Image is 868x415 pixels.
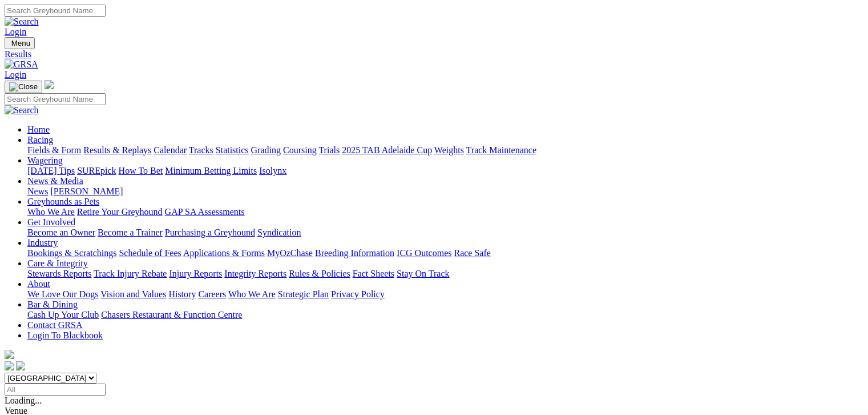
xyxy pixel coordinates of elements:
a: 2025 TAB Adelaide Cup [342,145,432,155]
img: Close [9,82,38,91]
img: GRSA [5,59,38,70]
a: MyOzChase [267,248,313,258]
a: Get Involved [27,217,75,227]
a: Become a Trainer [98,228,163,237]
img: logo-grsa-white.png [45,80,54,89]
a: Schedule of Fees [119,248,181,258]
a: Privacy Policy [331,289,385,299]
input: Search [5,93,106,105]
input: Search [5,5,106,17]
a: Chasers Restaurant & Function Centre [101,310,242,320]
div: About [27,289,863,300]
a: News & Media [27,176,83,186]
a: Fact Sheets [353,269,394,278]
a: Strategic Plan [278,289,329,299]
a: News [27,186,48,196]
a: Rules & Policies [289,269,350,278]
a: Results [5,49,863,59]
div: Greyhounds as Pets [27,207,863,217]
a: Track Maintenance [466,145,536,155]
a: Stay On Track [397,269,449,278]
a: Racing [27,135,53,145]
a: Breeding Information [315,248,394,258]
button: Toggle navigation [5,81,42,93]
a: Who We Are [228,289,276,299]
a: Track Injury Rebate [94,269,167,278]
a: Fields & Form [27,145,81,155]
a: Injury Reports [169,269,222,278]
button: Toggle navigation [5,37,35,49]
div: News & Media [27,186,863,197]
a: SUREpick [77,166,116,175]
a: Greyhounds as Pets [27,197,99,206]
div: Racing [27,145,863,155]
a: Syndication [257,228,301,237]
a: Purchasing a Greyhound [165,228,255,237]
div: Care & Integrity [27,269,863,279]
img: logo-grsa-white.png [5,350,14,359]
a: Calendar [154,145,187,155]
span: Menu [11,39,30,47]
a: About [27,279,50,289]
img: Search [5,105,39,115]
a: Race Safe [454,248,490,258]
div: Wagering [27,166,863,176]
span: Loading... [5,396,42,405]
a: Careers [198,289,226,299]
a: Contact GRSA [27,320,82,330]
a: Stewards Reports [27,269,91,278]
a: Isolynx [259,166,286,175]
div: Bar & Dining [27,310,863,320]
a: Bar & Dining [27,300,78,309]
a: Login To Blackbook [27,330,103,340]
a: Bookings & Scratchings [27,248,116,258]
img: twitter.svg [16,361,25,370]
a: We Love Our Dogs [27,289,98,299]
a: Minimum Betting Limits [165,166,257,175]
a: Industry [27,238,58,248]
a: Tracks [189,145,213,155]
a: How To Bet [119,166,163,175]
a: Wagering [27,155,63,165]
a: GAP SA Assessments [165,207,245,217]
a: Vision and Values [100,289,166,299]
a: Integrity Reports [224,269,286,278]
a: Coursing [283,145,317,155]
a: Home [27,125,50,134]
a: Statistics [216,145,249,155]
a: Applications & Forms [183,248,265,258]
a: Login [5,27,26,37]
a: Weights [434,145,464,155]
a: Who We Are [27,207,75,217]
a: Login [5,70,26,79]
div: Get Involved [27,228,863,238]
a: Become an Owner [27,228,95,237]
a: [DATE] Tips [27,166,75,175]
input: Select date [5,384,106,396]
img: facebook.svg [5,361,14,370]
img: Search [5,17,39,27]
a: Care & Integrity [27,258,88,268]
a: ICG Outcomes [397,248,451,258]
div: Industry [27,248,863,258]
a: Results & Replays [83,145,151,155]
a: Trials [318,145,340,155]
a: Retire Your Greyhound [77,207,163,217]
a: Cash Up Your Club [27,310,99,320]
a: [PERSON_NAME] [50,186,123,196]
a: History [168,289,196,299]
a: Grading [251,145,281,155]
